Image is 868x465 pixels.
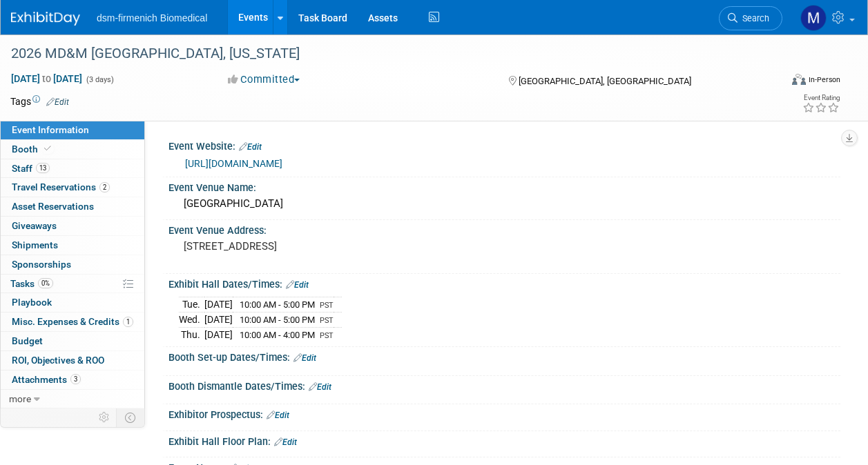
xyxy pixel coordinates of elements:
[12,124,89,135] span: Event Information
[12,316,133,327] span: Misc. Expenses & Credits
[240,299,315,310] span: 10:00 AM - 5:00 PM
[1,197,144,216] a: Asset Reservations
[267,410,289,420] a: Edit
[179,327,204,342] td: Thu.
[1,236,144,255] a: Shipments
[1,159,144,178] a: Staff13
[168,376,840,394] div: Booth Dismantle Dates/Times:
[1,255,144,274] a: Sponsorships
[168,274,840,292] div: Exhibit Hall Dates/Times:
[320,316,334,325] span: PST
[519,76,691,86] span: [GEOGRAPHIC_DATA], [GEOGRAPHIC_DATA]
[1,351,144,370] a: ROI, Objectives & ROO
[179,193,830,215] div: [GEOGRAPHIC_DATA]
[1,313,144,331] a: Misc. Expenses & Credits1
[792,74,806,85] img: Format-Inperson.png
[719,6,782,30] a: Search
[320,331,334,340] span: PST
[204,313,233,328] td: [DATE]
[38,278,53,288] span: 0%
[10,95,69,108] td: Tags
[1,332,144,350] a: Budget
[239,142,262,152] a: Edit
[204,327,233,342] td: [DATE]
[11,12,80,26] img: ExhibitDay
[168,431,840,449] div: Exhibit Hall Floor Plan:
[6,41,769,66] div: 2026 MD&M [GEOGRAPHIC_DATA], [US_STATE]
[1,370,144,389] a: Attachments3
[223,72,305,87] button: Committed
[36,163,50,173] span: 13
[70,374,81,384] span: 3
[117,408,145,426] td: Toggle Event Tabs
[99,182,110,192] span: 2
[204,297,233,313] td: [DATE]
[168,220,840,237] div: Event Venue Address:
[12,144,54,155] span: Booth
[1,293,144,312] a: Playbook
[10,278,53,289] span: Tasks
[12,297,52,308] span: Playbook
[46,97,69,107] a: Edit
[12,201,94,212] span: Asset Reservations
[168,347,840,365] div: Booth Set-up Dates/Times:
[12,239,58,250] span: Shipments
[320,301,334,310] span: PST
[179,297,204,313] td: Tue.
[168,177,840,195] div: Event Venue Name:
[93,408,117,426] td: Personalize Event Tab Strip
[9,393,31,404] span: more
[808,75,840,85] div: In-Person
[720,72,840,92] div: Event Format
[97,12,207,23] span: dsm-firmenich Biomedical
[1,121,144,139] a: Event Information
[179,313,204,328] td: Wed.
[240,330,315,340] span: 10:00 AM - 4:00 PM
[12,181,110,192] span: Travel Reservations
[1,217,144,235] a: Giveaways
[40,73,53,84] span: to
[309,382,331,392] a: Edit
[1,140,144,159] a: Booth
[12,335,43,346] span: Budget
[286,280,309,290] a: Edit
[274,437,297,447] a: Edit
[12,374,81,385] span: Attachments
[12,259,71,270] span: Sponsorships
[185,158,282,169] a: [URL][DOMAIN_NAME]
[737,13,769,23] span: Search
[800,5,827,31] img: Melanie Davison
[85,75,114,84] span: (3 days)
[184,240,433,253] pre: [STREET_ADDRESS]
[12,220,57,231] span: Giveaways
[293,353,316,363] a: Edit
[123,317,133,327] span: 1
[10,72,83,85] span: [DATE] [DATE]
[1,390,144,408] a: more
[12,163,50,174] span: Staff
[1,178,144,197] a: Travel Reservations2
[802,95,840,101] div: Event Rating
[44,145,51,152] i: Booth reservation complete
[240,315,315,325] span: 10:00 AM - 5:00 PM
[12,355,104,366] span: ROI, Objectives & ROO
[168,136,840,154] div: Event Website:
[1,275,144,293] a: Tasks0%
[168,404,840,422] div: Exhibitor Prospectus:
